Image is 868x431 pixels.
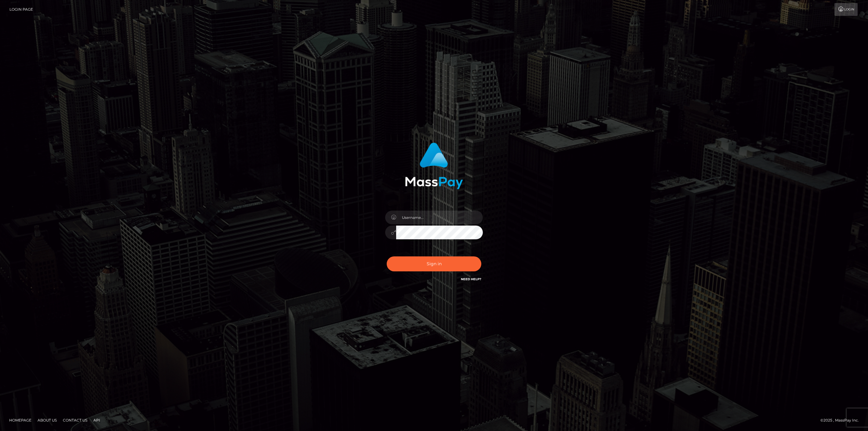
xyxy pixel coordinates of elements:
[405,143,463,189] img: MassPay Login
[7,415,34,425] a: Homepage
[35,415,59,425] a: About Us
[461,277,481,281] a: Need Help?
[834,3,858,16] a: Login
[9,3,33,16] a: Login Page
[60,415,90,425] a: Contact Us
[820,417,863,424] div: © 2025 , MassPay Inc.
[396,211,483,224] input: Username...
[91,415,103,425] a: API
[387,256,481,271] button: Sign in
